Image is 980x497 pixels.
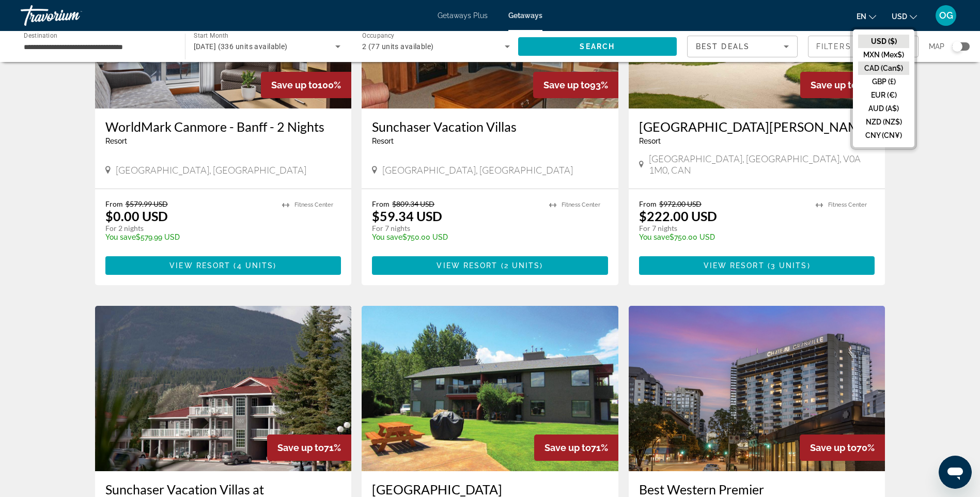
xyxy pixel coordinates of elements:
[810,442,857,453] span: Save up to
[771,261,807,270] span: 3 units
[508,11,542,20] a: Getaways
[21,2,124,29] a: Travorium
[271,80,318,90] span: Save up to
[939,10,953,21] span: OG
[696,42,750,51] span: Best Deals
[858,61,909,75] button: CAD (Can$)
[518,37,677,56] button: Search
[765,261,811,270] span: ( )
[105,208,168,224] p: $0.00 USD
[95,306,352,471] img: Sunchaser Vacation Villas at Riverside
[105,119,341,134] a: WorldMark Canmore - Banff - 2 Nights
[105,233,136,241] span: You save
[169,261,230,270] span: View Resort
[372,224,539,233] p: For 7 nights
[545,442,591,453] span: Save up to
[261,72,351,98] div: 100%
[639,224,806,233] p: For 7 nights
[858,35,909,48] button: USD ($)
[372,233,539,241] p: $750.00 USD
[277,442,324,453] span: Save up to
[126,199,168,208] span: $579.99 USD
[639,256,875,275] button: View Resort(3 units)
[105,233,272,241] p: $579.99 USD
[639,137,661,145] span: Resort
[438,11,488,20] a: Getaways Plus
[857,12,866,21] span: en
[816,42,851,51] span: Filters
[372,119,608,134] a: Sunchaser Vacation Villas
[372,208,442,224] p: $59.34 USD
[237,261,274,270] span: 4 units
[105,256,341,275] button: View Resort(4 units)
[629,306,885,471] img: Best Western Premier Chateau Granville Hotel & Suites & Conference Centre - 3 Nights
[372,233,402,241] span: You save
[230,261,276,270] span: ( )
[659,199,702,208] span: $972.00 USD
[24,41,172,53] input: Select destination
[24,32,57,39] span: Destination
[639,233,806,241] p: $750.00 USD
[939,456,972,489] iframe: Button to launch messaging window
[194,32,228,39] span: Start Month
[696,40,789,53] mat-select: Sort by
[858,88,909,102] button: EUR (€)
[372,137,394,145] span: Resort
[362,32,395,39] span: Occupancy
[811,80,857,90] span: Save up to
[504,261,540,270] span: 2 units
[194,42,288,51] span: [DATE] (336 units available)
[800,434,885,461] div: 70%
[372,199,390,208] span: From
[649,153,875,176] span: [GEOGRAPHIC_DATA], [GEOGRAPHIC_DATA], V0A 1M0, CAN
[534,434,618,461] div: 71%
[858,75,909,88] button: GBP (£)
[533,72,618,98] div: 93%
[828,201,867,208] span: Fitness Center
[639,199,657,208] span: From
[392,199,434,208] span: $809.34 USD
[858,102,909,115] button: AUD (A$)
[382,164,573,176] span: [GEOGRAPHIC_DATA], [GEOGRAPHIC_DATA]
[858,48,909,61] button: MXN (Mex$)
[362,42,434,51] span: 2 (77 units available)
[858,129,909,142] button: CNY (CN¥)
[267,434,351,461] div: 71%
[372,482,608,497] a: [GEOGRAPHIC_DATA]
[105,224,272,233] p: For 2 nights
[858,115,909,129] button: NZD (NZ$)
[580,42,615,51] span: Search
[498,261,543,270] span: ( )
[892,12,907,21] span: USD
[116,164,306,176] span: [GEOGRAPHIC_DATA], [GEOGRAPHIC_DATA]
[362,306,618,471] img: Holiday Park Resort
[562,201,600,208] span: Fitness Center
[105,199,123,208] span: From
[808,36,919,57] button: Filters
[543,80,590,90] span: Save up to
[639,119,875,134] a: [GEOGRAPHIC_DATA][PERSON_NAME]
[929,39,944,54] span: Map
[932,5,959,26] button: User Menu
[639,233,670,241] span: You save
[857,9,876,24] button: Change language
[892,9,917,24] button: Change currency
[437,261,497,270] span: View Resort
[105,137,127,145] span: Resort
[704,261,765,270] span: View Resort
[639,208,717,224] p: $222.00 USD
[372,256,608,275] button: View Resort(2 units)
[800,72,885,98] div: 77%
